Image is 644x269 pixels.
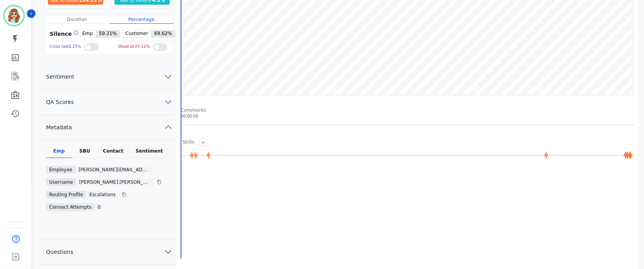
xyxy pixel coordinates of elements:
[181,113,634,119] div: 00:00:00
[46,203,95,211] div: Connect Attempts
[109,15,174,24] div: Percentage
[182,139,194,146] div: Skills
[48,30,79,38] div: Silence
[96,30,120,37] span: 59.21 %
[128,148,170,158] div: Sentiment
[98,148,129,158] div: Contact
[164,97,173,107] svg: chevron down
[122,30,151,37] span: Customer
[45,15,109,24] div: Duration
[181,107,634,113] div: Comments
[46,178,76,186] div: Username
[40,239,176,265] button: Questions chevron down
[46,166,75,174] div: Employee
[118,41,150,53] div: Dead air 27.11 %
[40,64,176,90] button: Sentiment chevron down
[164,72,173,81] svg: chevron down
[40,115,176,140] button: Metadata chevron up
[95,203,104,211] div: 0
[164,247,173,257] svg: chevron down
[40,73,80,81] span: Sentiment
[40,90,176,115] button: QA Scores chevron down
[76,178,154,186] div: [PERSON_NAME].[PERSON_NAME]@permaplate.com099204e2-51b3-11ee-843c-709685a97063
[46,148,72,158] div: Emp
[164,123,173,132] svg: chevron up
[49,41,81,53] div: Cross talk 0.25 %
[72,148,98,158] div: SBU
[40,123,78,131] span: Metadata
[151,30,175,37] span: 69.62 %
[79,30,96,37] span: Emp
[5,6,23,25] img: Bordered avatar
[76,166,153,174] div: [PERSON_NAME][EMAIL_ADDRESS][PERSON_NAME][DOMAIN_NAME]
[40,98,80,106] span: QA Scores
[86,191,119,199] div: Escalations
[40,248,79,256] span: Questions
[46,191,86,199] div: Routing Profile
